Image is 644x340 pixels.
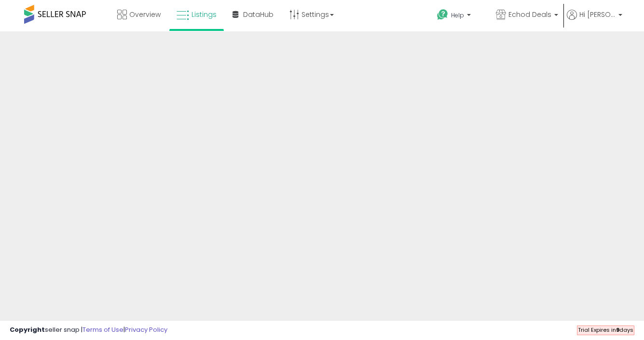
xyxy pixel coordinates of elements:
span: Help [451,11,464,19]
span: DataHub [243,10,274,19]
a: Help [429,1,487,31]
div: seller snap | | [10,326,167,335]
span: Hi [PERSON_NAME] [579,10,616,19]
span: Echod Deals [508,10,551,19]
span: Listings [192,10,217,19]
a: Privacy Policy [125,325,167,334]
a: Hi [PERSON_NAME] [567,10,622,31]
span: Overview [129,10,161,19]
a: Terms of Use [82,325,123,334]
b: 9 [616,326,619,334]
strong: Copyright [10,325,45,334]
i: Get Help [437,9,449,21]
span: Trial Expires in days [578,326,633,334]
